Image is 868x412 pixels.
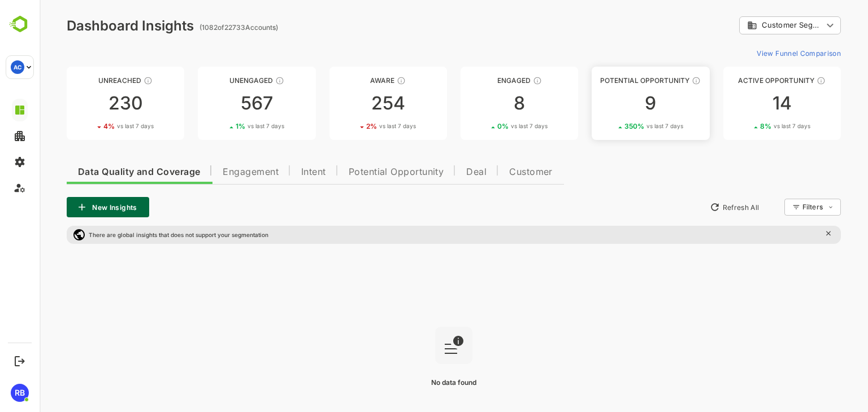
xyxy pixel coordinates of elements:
div: These accounts are MQAs and can be passed on to Inside Sales [652,76,661,85]
span: Customer [470,168,513,177]
div: Potential Opportunity [552,76,670,85]
div: 8 % [721,122,771,130]
div: Engaged [421,76,539,85]
div: Active Opportunity [684,76,801,85]
div: Filters [762,197,801,217]
button: New Insights [27,197,110,217]
p: There are global insights that does not support your segmentation [49,231,229,238]
a: EngagedThese accounts are warm, further nurturing would qualify them to MQAs80%vs last 7 days [421,67,539,140]
span: vs last 7 days [340,122,376,130]
span: No data found [392,378,437,387]
div: These accounts have not shown enough engagement and need nurturing [236,76,245,85]
a: AwareThese accounts have just entered the buying cycle and need further nurturing2542%vs last 7 days [290,67,407,140]
ag: ( 1082 of 22733 Accounts) [160,23,238,32]
div: Aware [290,76,407,85]
div: Unengaged [158,76,276,85]
span: vs last 7 days [208,122,245,130]
div: Dashboard Insights [27,17,154,34]
img: BambooboxLogoMark.f1c84d78b4c51b1a7b5f700c9845e183.svg [6,14,34,35]
div: 230 [27,94,145,112]
div: These accounts are warm, further nurturing would qualify them to MQAs [493,76,502,85]
a: Potential OpportunityThese accounts are MQAs and can be passed on to Inside Sales9350%vs last 7 days [552,67,670,140]
a: UnengagedThese accounts have not shown enough engagement and need nurturing5671%vs last 7 days [158,67,276,140]
div: 567 [158,94,276,112]
span: vs last 7 days [607,122,644,130]
div: AC [11,60,24,74]
div: 350 % [585,122,644,130]
div: These accounts have open opportunities which might be at any of the Sales Stages [777,76,786,85]
button: Refresh All [665,198,724,216]
div: 14 [684,94,801,112]
a: Active OpportunityThese accounts have open opportunities which might be at any of the Sales Stage... [684,67,801,140]
div: 4 % [64,122,114,130]
div: 254 [290,94,407,112]
div: Filters [763,203,783,211]
div: Customer Segment [700,15,801,37]
div: These accounts have not been engaged with for a defined time period [104,76,113,85]
span: Deal [427,168,447,177]
span: Engagement [183,168,239,177]
span: Potential Opportunity [309,168,405,177]
div: 8 [421,94,539,112]
span: Intent [262,168,287,177]
button: Logout [12,353,27,369]
span: vs last 7 days [734,122,771,130]
div: RB [11,384,29,402]
div: Customer Segment [708,20,783,30]
a: UnreachedThese accounts have not been engaged with for a defined time period2304%vs last 7 days [27,67,145,140]
span: Data Quality and Coverage [38,168,160,177]
div: 1 % [196,122,245,130]
span: Customer Segment [722,21,783,29]
div: 9 [552,94,670,112]
span: vs last 7 days [77,122,114,130]
button: View Funnel Comparison [713,44,801,62]
div: 0 % [458,122,508,130]
div: Unreached [27,76,145,85]
div: 2 % [327,122,376,130]
span: vs last 7 days [471,122,508,130]
div: These accounts have just entered the buying cycle and need further nurturing [357,76,366,85]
